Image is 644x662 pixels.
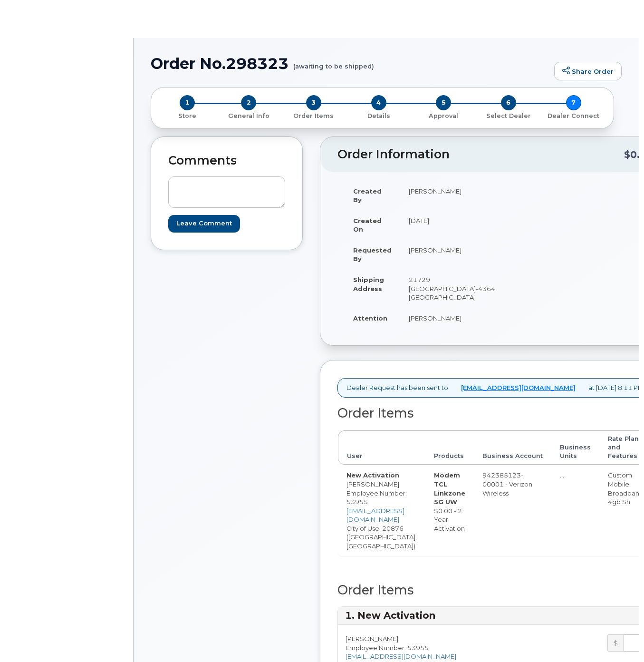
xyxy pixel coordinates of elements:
[216,110,281,120] a: 2 General Info
[168,215,240,233] input: Leave Comment
[338,465,425,556] td: [PERSON_NAME] City of Use: 20876 ([GEOGRAPHIC_DATA], [GEOGRAPHIC_DATA])
[415,112,472,120] p: Approval
[480,112,538,120] p: Select Dealer
[353,217,382,234] strong: Created On
[400,210,504,240] td: [DATE]
[241,95,256,110] span: 2
[350,112,407,120] p: Details
[411,110,476,120] a: 5 Approval
[346,471,399,479] strong: New Activation
[285,112,342,120] p: Order Items
[220,112,278,120] p: General Info
[353,246,392,263] strong: Requested By
[474,465,551,556] td: 942385123-00001 - Verizon Wireless
[551,430,599,465] th: Business Units
[346,644,429,652] span: Employee Number: 53955
[400,240,504,269] td: [PERSON_NAME]
[353,276,384,292] strong: Shipping Address
[346,507,404,524] a: [EMAIL_ADDRESS][DOMAIN_NAME]
[168,154,285,167] h2: Comments
[371,95,386,110] span: 4
[400,308,504,329] td: [PERSON_NAME]
[425,465,474,556] td: $0.00 - 2 Year Activation
[345,610,435,621] strong: 1. New Activation
[346,110,411,120] a: 4 Details
[353,187,382,204] strong: Created By
[338,430,425,465] th: User
[306,95,321,110] span: 3
[346,652,456,660] a: [EMAIL_ADDRESS][DOMAIN_NAME]
[434,471,465,506] strong: Modem TCL Linkzone 5G UW
[293,55,374,70] small: (awaiting to be shipped)
[436,95,451,110] span: 5
[400,181,504,210] td: [PERSON_NAME]
[400,269,504,308] td: 21729 [GEOGRAPHIC_DATA]-4364 [GEOGRAPHIC_DATA]
[607,634,624,652] div: $
[425,430,474,465] th: Products
[501,95,516,110] span: 6
[560,471,564,479] span: …
[353,314,387,322] strong: Attention
[461,383,576,392] a: [EMAIL_ADDRESS][DOMAIN_NAME]
[281,110,346,120] a: 3 Order Items
[476,110,541,120] a: 6 Select Dealer
[159,110,216,120] a: 1 Store
[163,112,212,120] p: Store
[554,62,622,81] a: Share Order
[337,148,624,161] h2: Order Information
[346,489,407,506] span: Employee Number: 53955
[474,430,551,465] th: Business Account
[180,95,195,110] span: 1
[151,55,549,72] h1: Order No.298323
